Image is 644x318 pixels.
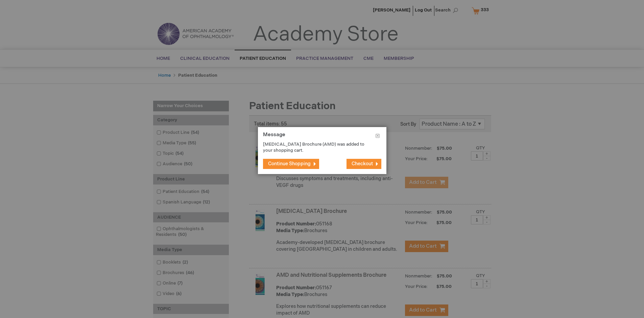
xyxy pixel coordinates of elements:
span: Continue Shopping [268,161,311,167]
p: [MEDICAL_DATA] Brochure (AMD) was added to your shopping cart. [263,141,371,154]
span: Checkout [352,161,373,167]
button: Continue Shopping [263,159,319,169]
h1: Message [263,132,381,141]
button: Checkout [347,159,381,169]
